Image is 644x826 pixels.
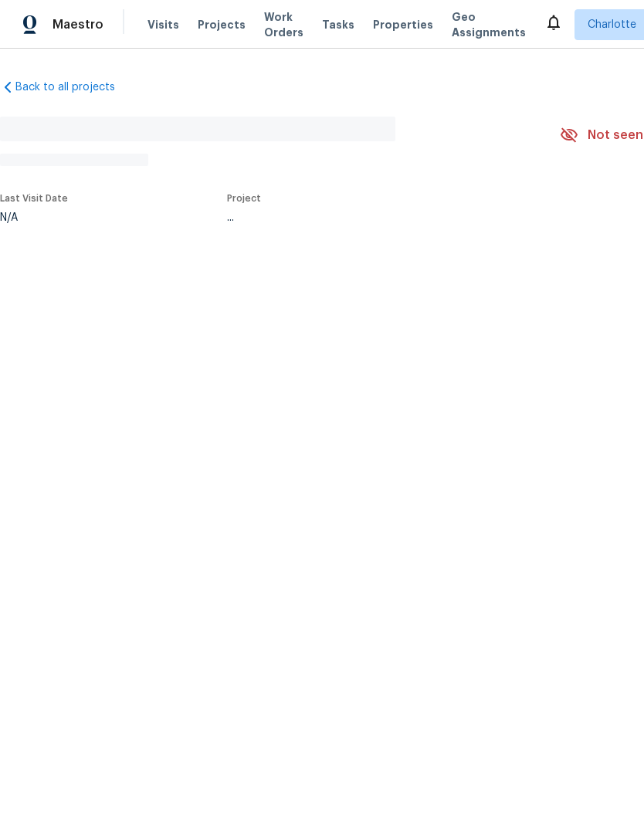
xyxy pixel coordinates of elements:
span: Projects [198,17,246,32]
span: Charlotte [588,17,636,32]
span: Tasks [322,19,354,30]
span: Maestro [53,17,103,32]
span: Geo Assignments [452,9,526,40]
span: Project [227,194,261,203]
div: ... [227,212,524,223]
span: Properties [373,17,433,32]
span: Work Orders [264,9,303,40]
span: Visits [147,17,179,32]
